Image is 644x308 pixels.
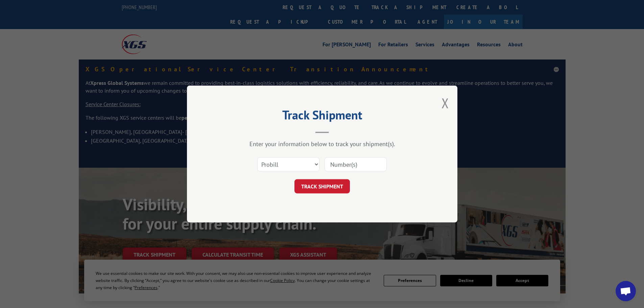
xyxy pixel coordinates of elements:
button: Close modal [442,94,449,112]
button: TRACK SHIPMENT [294,179,350,193]
h2: Track Shipment [221,110,424,123]
a: Open chat [616,281,636,301]
div: Enter your information below to track your shipment(s). [221,140,424,148]
input: Number(s) [325,157,387,171]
